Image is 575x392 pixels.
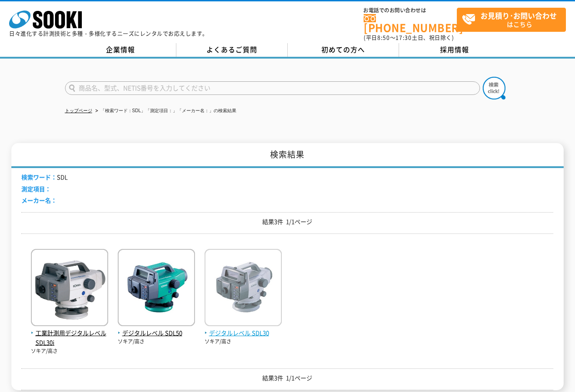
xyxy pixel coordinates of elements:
[176,43,288,57] a: よくあるご質問
[21,196,57,204] span: メーカー名：
[65,81,480,95] input: 商品名、型式、NETIS番号を入力してください
[205,328,282,338] span: デジタルレベル SDL30
[118,319,195,338] a: デジタルレベル SDL50
[21,173,57,181] span: 検索ワード：
[94,106,236,116] li: 「検索ワード：SDL」「測定項目：」「メーカー名：」の検索結果
[31,328,108,347] span: 工業計測用デジタルレベル SDL30i
[65,108,92,113] a: トップページ
[205,338,282,346] p: ソキア/高さ
[9,31,208,36] p: 日々進化する計測技術と多種・多様化するニーズにレンタルでお応えします。
[483,77,505,99] img: btn_search.png
[364,8,457,13] span: お電話でのお問い合わせは
[65,43,176,57] a: 企業情報
[205,319,282,338] a: デジタルレベル SDL30
[31,347,108,355] p: ソキア/高さ
[377,34,390,42] span: 8:50
[399,43,510,57] a: 採用情報
[118,249,195,328] img: SDL50
[205,249,282,328] img: SDL30
[395,34,412,42] span: 17:30
[288,43,399,57] a: 初めての方へ
[21,373,553,383] p: 結果3件 1/1ページ
[462,8,565,31] span: はこちら
[457,8,566,32] a: お見積り･お問い合わせはこちら
[11,143,563,168] h1: 検索結果
[21,173,68,182] li: SDL
[118,328,195,338] span: デジタルレベル SDL50
[21,217,553,227] p: 結果3件 1/1ページ
[364,14,457,33] a: [PHONE_NUMBER]
[480,10,557,21] strong: お見積り･お問い合わせ
[31,249,108,328] img: SDL30i
[321,45,365,55] span: 初めての方へ
[31,319,108,347] a: 工業計測用デジタルレベル SDL30i
[21,184,51,193] span: 測定項目：
[118,338,195,346] p: ソキア/高さ
[364,34,454,42] span: (平日 ～ 土日、祝日除く)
